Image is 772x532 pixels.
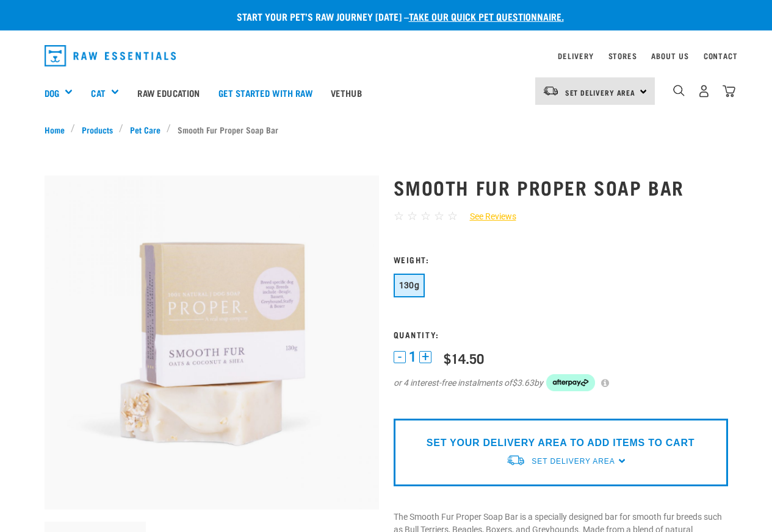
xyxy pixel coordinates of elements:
[394,176,728,198] h1: Smooth Fur Proper Soap Bar
[45,45,176,66] img: Raw Essentials Logo
[608,54,637,58] a: Stores
[394,330,728,339] h3: Quantity:
[394,255,728,264] h3: Weight:
[723,85,735,98] img: home-icon@2x.png
[673,85,685,96] img: home-icon-1@2x.png
[91,86,105,100] a: Cat
[558,54,593,58] a: Delivery
[45,176,379,509] img: Smooth fur soap
[209,68,322,117] a: Get started with Raw
[506,454,525,467] img: van-moving.png
[123,123,167,136] a: Pet Care
[447,209,458,223] span: ☆
[394,351,406,363] button: -
[394,209,404,223] span: ☆
[704,54,738,58] a: Contact
[434,209,444,223] span: ☆
[35,40,738,71] nav: dropdown navigation
[543,85,559,96] img: van-moving.png
[45,123,71,136] a: Home
[45,123,728,136] nav: breadcrumbs
[75,123,119,136] a: Products
[322,68,371,117] a: Vethub
[409,13,564,19] a: take our quick pet questionnaire.
[394,374,728,391] div: or 4 interest-free instalments of by
[409,350,416,363] span: 1
[458,210,516,223] a: See Reviews
[420,209,431,223] span: ☆
[407,209,417,223] span: ☆
[45,86,59,100] a: Dog
[444,350,484,366] div: $14.50
[399,280,420,290] span: 130g
[394,274,425,297] button: 130g
[651,54,688,58] a: About Us
[512,377,534,389] span: $3.63
[565,90,636,94] span: Set Delivery Area
[698,85,710,98] img: user.png
[128,68,209,117] a: Raw Education
[427,436,694,450] p: SET YOUR DELIVERY AREA TO ADD ITEMS TO CART
[546,374,595,391] img: Afterpay
[419,351,431,363] button: +
[532,457,615,466] span: Set Delivery Area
